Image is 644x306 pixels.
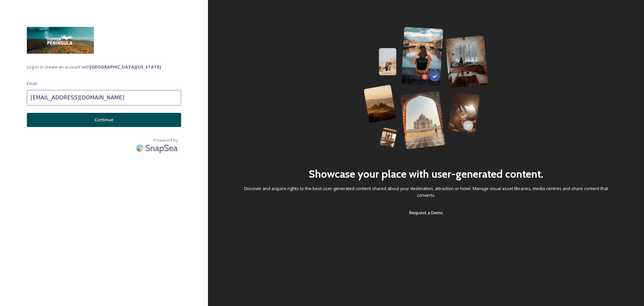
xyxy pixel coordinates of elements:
button: Continue [27,113,181,127]
img: 63b42ca75bacad526042e722_Group%20154-p-800.png [364,27,488,149]
span: Log in or create an account with [27,64,181,70]
span: Discover and acquire rights to the best user-generated content shared about your destination, att... [235,185,617,198]
input: john.doe@snapsea.io [27,90,181,105]
h2: Showcase your place with user-generated content. [309,166,543,182]
img: snapsea%20wide%20logo.jpg [27,27,94,54]
img: SnapSea Logo [134,140,181,156]
a: Request a Demo [409,209,443,217]
span: Email [27,80,37,87]
strong: [GEOGRAPHIC_DATA][US_STATE] [90,64,161,70]
span: Powered by [154,137,178,143]
span: Request a Demo [409,210,443,216]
